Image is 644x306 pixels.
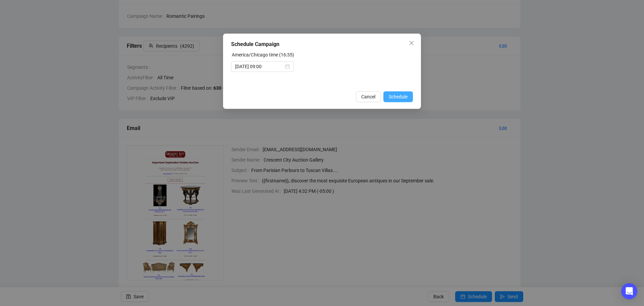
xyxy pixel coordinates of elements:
span: Cancel [361,93,375,100]
span: Schedule [389,93,408,100]
span: close [409,40,414,46]
input: Select date [235,63,284,70]
button: Close [406,38,417,48]
label: America/Chicago time (16:35) [232,52,294,57]
div: Open Intercom Messenger [621,283,637,299]
button: Schedule [383,91,413,102]
button: Cancel [356,91,381,102]
div: Schedule Campaign [231,40,413,48]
